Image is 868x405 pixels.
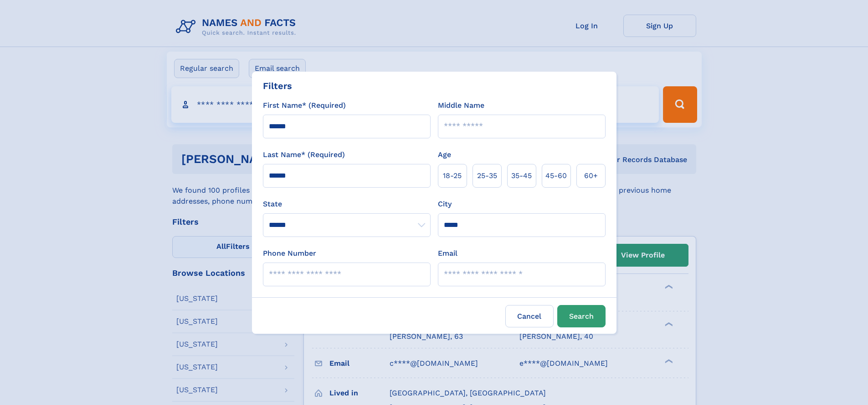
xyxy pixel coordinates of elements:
label: Middle Name [438,100,484,111]
label: Email [438,248,457,259]
label: Last Name* (Required) [263,149,345,160]
div: Filters [263,79,292,93]
label: City [438,199,452,210]
span: 60+ [584,170,598,181]
label: State [263,199,431,210]
span: 18‑25 [443,170,462,181]
label: Cancel [505,305,554,327]
span: 25‑35 [477,170,497,181]
label: Age [438,149,451,160]
label: First Name* (Required) [263,100,346,111]
span: 35‑45 [511,170,532,181]
span: 45‑60 [545,170,567,181]
label: Phone Number [263,248,316,259]
button: Search [557,305,606,327]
